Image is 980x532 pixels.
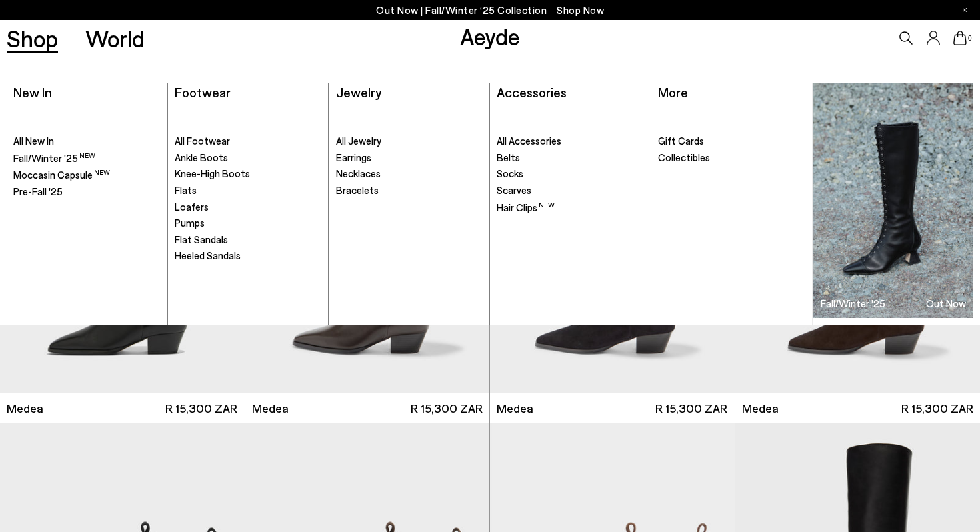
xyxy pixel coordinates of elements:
a: Pre-Fall '25 [13,185,160,199]
span: Flat Sandals [175,233,228,245]
a: New In [13,84,52,100]
span: Medea [7,400,43,417]
a: Hair Clips [497,201,643,215]
a: Flats [175,184,321,197]
span: Moccasin Capsule [13,169,110,181]
a: Medea R 15,300 ZAR [490,393,735,423]
span: Necklaces [336,167,381,179]
a: Shop [7,27,58,50]
span: 0 [967,35,973,42]
span: R 15,300 ZAR [411,400,483,417]
p: Out Now | Fall/Winter ‘25 Collection [376,2,604,19]
a: Heeled Sandals [175,249,321,263]
a: Flat Sandals [175,233,321,247]
span: Scarves [497,184,531,196]
span: Collectibles [658,151,710,163]
img: Group_1295_900x.jpg [813,83,973,319]
span: All Jewelry [336,135,381,147]
a: Footwear [175,84,231,100]
a: All New In [13,135,160,148]
a: Moccasin Capsule [13,168,160,182]
span: R 15,300 ZAR [655,400,727,417]
span: R 15,300 ZAR [901,400,973,417]
a: Knee-High Boots [175,167,321,181]
span: Medea [252,400,289,417]
a: More [658,84,688,100]
a: Fall/Winter '25 Out Now [813,83,973,319]
span: Earrings [336,151,371,163]
span: Gift Cards [658,135,704,147]
span: Pumps [175,217,205,229]
a: Aeyde [460,22,520,50]
h3: Fall/Winter '25 [821,299,885,309]
span: Navigate to /collections/new-in [557,4,604,16]
a: All Accessories [497,135,643,148]
span: Socks [497,167,523,179]
a: Necklaces [336,167,483,181]
span: Knee-High Boots [175,167,250,179]
a: 0 [953,31,967,45]
a: Gift Cards [658,135,805,148]
a: Ankle Boots [175,151,321,165]
a: Scarves [497,184,643,197]
a: Medea R 15,300 ZAR [245,393,490,423]
a: World [85,27,145,50]
span: Bracelets [336,184,379,196]
a: Loafers [175,201,321,214]
span: Hair Clips [497,201,555,213]
span: All New In [13,135,54,147]
a: All Jewelry [336,135,483,148]
a: Fall/Winter '25 [13,151,160,165]
a: Bracelets [336,184,483,197]
span: Medea [742,400,779,417]
span: R 15,300 ZAR [165,400,237,417]
span: Fall/Winter '25 [13,152,95,164]
a: Pumps [175,217,321,230]
a: Belts [497,151,643,165]
a: Accessories [497,84,567,100]
span: Loafers [175,201,209,213]
span: Medea [497,400,533,417]
span: Pre-Fall '25 [13,185,63,197]
span: Ankle Boots [175,151,228,163]
a: All Footwear [175,135,321,148]
span: Heeled Sandals [175,249,241,261]
span: Flats [175,184,197,196]
span: Belts [497,151,520,163]
span: All Accessories [497,135,561,147]
span: All Footwear [175,135,230,147]
a: Collectibles [658,151,805,165]
a: Jewelry [336,84,381,100]
h3: Out Now [926,299,966,309]
a: Socks [497,167,643,181]
a: Earrings [336,151,483,165]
